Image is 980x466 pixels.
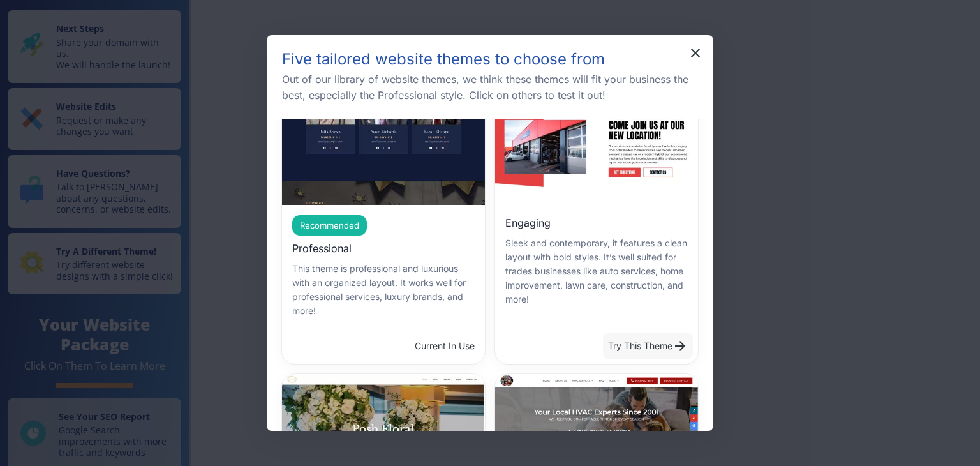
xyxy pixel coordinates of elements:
[505,236,688,306] p: Sleek and contemporary, it features a clean layout with bold styles. It’s well suited for trades ...
[505,215,551,231] h6: Engaging
[292,220,367,232] span: Recommended
[282,50,605,69] h5: Five tailored website themes to choose from
[603,333,693,359] button: Engaging ThemeEngagingSleek and contemporary, it features a clean layout with bold styles. It’s w...
[292,241,352,257] h6: Professional
[282,71,698,103] h6: Out of our library of website themes, we think these themes will fit your business the best, espe...
[292,262,475,318] p: This theme is professional and luxurious with an organized layout. It works well for professional...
